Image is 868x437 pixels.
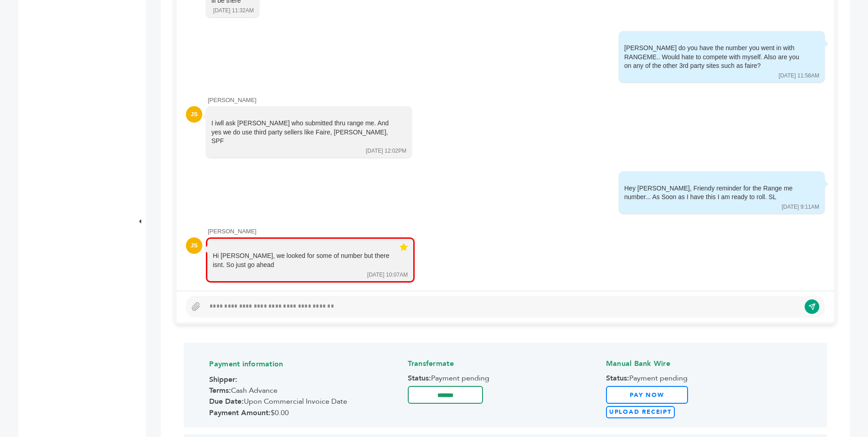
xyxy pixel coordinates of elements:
div: Hey [PERSON_NAME], Friendy reminder for the Range me number... As Soon as I have this I am ready ... [624,184,806,202]
span: Cash Advance [209,386,405,396]
div: [DATE] 11:32AM [213,7,254,15]
div: [PERSON_NAME] do you have the number you went in with RANGEME.. Would hate to compete with myself... [624,44,806,71]
span: Payment pending [408,373,603,383]
span: $0.00 [209,408,405,418]
div: JS [186,237,202,254]
div: [DATE] 11:58AM [779,72,819,80]
strong: Terms: [209,386,231,396]
label: Upload Receipt [606,406,675,418]
strong: Status: [606,373,629,383]
h4: Manual Bank Wire [606,352,801,373]
div: [DATE] 10:07AM [367,271,408,279]
div: [DATE] 12:02PM [366,147,406,155]
div: [DATE] 9:11AM [782,203,819,211]
span: Payment pending [606,373,801,383]
span: Upon Commercial Invoice Date [209,396,405,406]
div: [PERSON_NAME] [208,96,825,104]
strong: Shipper: [209,375,237,385]
div: I iwll ask [PERSON_NAME] who submitted thru range me. And yes we do use third party sellers like ... [211,119,394,146]
strong: Due Date: [209,396,244,406]
h4: Payment information [209,352,405,374]
strong: Payment Amount: [209,408,271,418]
a: Pay Now [606,386,688,404]
div: [PERSON_NAME] [208,227,825,236]
strong: Status: [408,373,431,383]
div: JS [186,106,202,123]
div: Hi [PERSON_NAME], we looked for some of number but there isnt. So just go ahead [213,252,395,269]
h4: Transfermate [408,352,603,373]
